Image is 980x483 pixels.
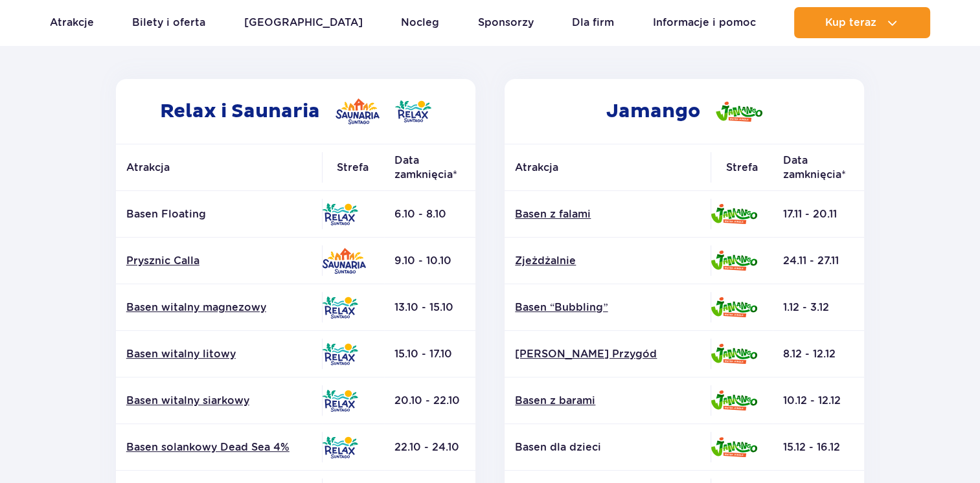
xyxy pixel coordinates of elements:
[126,347,312,361] a: Basen witalny litowy
[711,144,773,191] th: Strefa
[515,347,700,361] a: [PERSON_NAME] Przygód
[126,440,312,455] a: Basen solankowy Dead Sea 4%
[244,7,363,38] a: [GEOGRAPHIC_DATA]
[653,7,756,38] a: Informacje i pomoc
[773,331,864,377] td: 8.12 - 12.12
[716,102,762,122] img: Jamango
[572,7,614,38] a: Dla firm
[478,7,534,38] a: Sponsorzy
[132,7,205,38] a: Bilety i oferta
[384,331,475,377] td: 15.10 - 17.10
[322,248,366,274] img: Saunaria
[322,390,358,412] img: Relax
[322,436,358,458] img: Relax
[126,254,312,268] a: Prysznic Calla
[515,394,700,408] a: Basen z barami
[384,144,475,191] th: Data zamknięcia*
[384,284,475,331] td: 13.10 - 15.10
[515,254,700,268] a: Zjeżdżalnie
[50,7,94,38] a: Atrakcje
[395,100,431,122] img: Relax
[116,79,475,144] h2: Relax i Saunaria
[322,144,384,191] th: Strefa
[711,251,757,271] img: Jamango
[401,7,439,38] a: Nocleg
[515,207,700,221] a: Basen z falami
[773,424,864,471] td: 15.12 - 16.12
[322,203,358,225] img: Relax
[384,424,475,471] td: 22.10 - 24.10
[126,300,312,315] a: Basen witalny magnezowy
[773,238,864,284] td: 24.11 - 27.11
[336,98,380,124] img: Saunaria
[773,144,864,191] th: Data zamknięcia*
[505,144,711,191] th: Atrakcja
[711,344,757,364] img: Jamango
[384,191,475,238] td: 6.10 - 8.10
[711,297,757,317] img: Jamango
[322,297,358,319] img: Relax
[126,207,312,221] p: Basen Floating
[515,300,700,315] a: Basen “Bubbling”
[825,17,876,28] span: Kup teraz
[384,377,475,424] td: 20.10 - 22.10
[322,343,358,365] img: Relax
[773,284,864,331] td: 1.12 - 3.12
[711,437,757,457] img: Jamango
[794,7,930,38] button: Kup teraz
[126,394,312,408] a: Basen witalny siarkowy
[384,238,475,284] td: 9.10 - 10.10
[515,440,700,455] p: Basen dla dzieci
[773,191,864,238] td: 17.11 - 20.11
[773,377,864,424] td: 10.12 - 12.12
[711,390,757,410] img: Jamango
[711,204,757,224] img: Jamango
[505,79,864,144] h2: Jamango
[116,144,322,191] th: Atrakcja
